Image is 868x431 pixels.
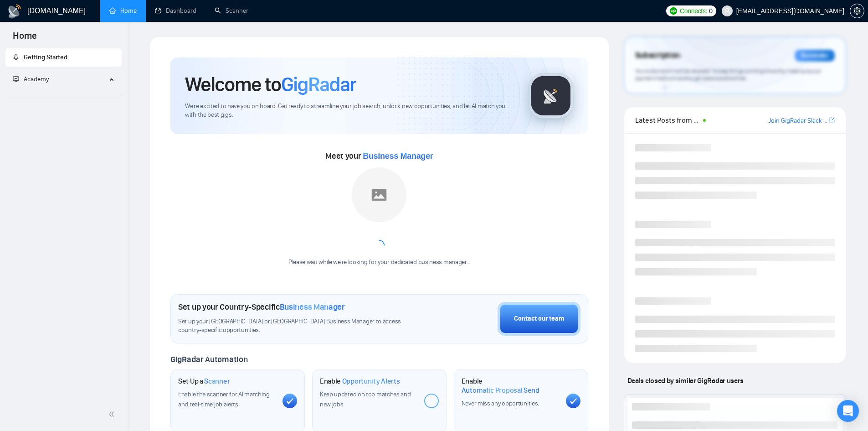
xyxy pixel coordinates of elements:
[462,400,539,407] span: Never miss any opportunities.
[363,151,433,161] span: Business Manager
[5,29,44,48] span: Home
[768,116,827,126] a: Join GigRadar Slack Community
[283,258,476,267] div: Please wait while we're looking for your dedicated business manager...
[528,73,574,119] img: gigradar-logo.png
[342,377,400,386] span: Opportunity Alerts
[374,240,385,251] span: loading
[320,390,411,408] span: Keep updated on top matches and new jobs.
[462,377,559,395] h1: Enable
[724,8,730,14] span: user
[850,7,864,15] span: setting
[709,6,713,16] span: 0
[498,302,580,336] button: Contact our team
[178,317,420,335] span: Set up your [GEOGRAPHIC_DATA] or [GEOGRAPHIC_DATA] Business Manager to access country-specific op...
[635,114,700,126] span: Latest Posts from the GigRadar Community
[829,116,835,124] span: export
[462,386,539,395] span: Automatic Proposal Send
[325,151,433,161] span: Meet your
[670,7,677,15] img: upwork-logo.png
[13,54,19,60] span: rocket
[850,4,864,18] button: setting
[635,48,680,63] span: Subscription
[185,72,356,97] h1: Welcome to
[24,75,49,83] span: Academy
[280,302,345,312] span: Business Manager
[178,377,230,386] h1: Set Up a
[155,7,196,15] a: dashboardDashboard
[281,72,356,97] span: GigRadar
[7,4,22,19] img: logo
[178,390,270,408] span: Enable the scanner for AI matching and real-time job alerts.
[24,53,67,61] span: Getting Started
[215,7,248,15] a: searchScanner
[5,48,122,67] li: Getting Started
[109,7,137,15] a: homeHome
[635,68,821,82] span: Your subscription will be renewed. To keep things running smoothly, make sure your payment method...
[352,167,406,222] img: placeholder.png
[204,377,230,386] span: Scanner
[185,102,514,119] span: We're excited to have you on board. Get ready to streamline your job search, unlock new opportuni...
[624,373,747,389] span: Deals closed by similar GigRadar users
[13,76,19,82] span: fund-projection-screen
[13,75,49,83] span: Academy
[829,116,835,125] a: export
[178,302,345,312] h1: Set up your Country-Specific
[850,7,864,15] a: setting
[170,354,247,364] span: GigRadar Automation
[514,314,564,324] div: Contact our team
[837,400,859,422] div: Open Intercom Messenger
[108,410,118,419] span: double-left
[680,6,707,16] span: Connects:
[795,50,835,62] div: Reminder
[5,92,122,98] li: Academy Homepage
[320,377,400,386] h1: Enable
